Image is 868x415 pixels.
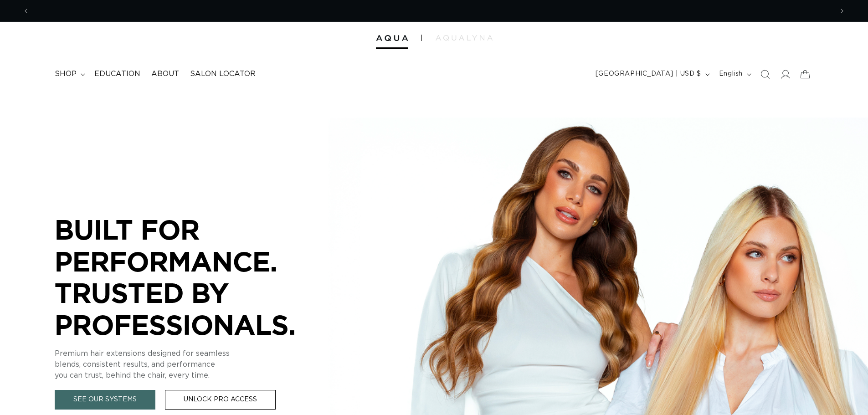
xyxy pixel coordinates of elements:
[596,69,701,79] span: [GEOGRAPHIC_DATA] | USD $
[55,69,77,79] span: shop
[89,64,146,84] a: Education
[55,348,328,381] p: Premium hair extensions designed for seamless blends, consistent results, and performance you can...
[165,390,276,410] a: Unlock Pro Access
[94,69,140,79] span: Education
[590,66,714,83] button: [GEOGRAPHIC_DATA] | USD $
[151,69,179,79] span: About
[832,2,852,20] button: Next announcement
[436,35,493,41] img: aqualyna.com
[146,64,185,84] a: About
[55,214,328,340] p: BUILT FOR PERFORMANCE. TRUSTED BY PROFESSIONALS.
[185,64,261,84] a: Salon Locator
[376,35,408,41] img: Aqua Hair Extensions
[49,64,89,84] summary: shop
[755,64,775,84] summary: Search
[16,2,36,20] button: Previous announcement
[55,390,155,410] a: See Our Systems
[719,69,743,79] span: English
[714,66,755,83] button: English
[190,69,256,79] span: Salon Locator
